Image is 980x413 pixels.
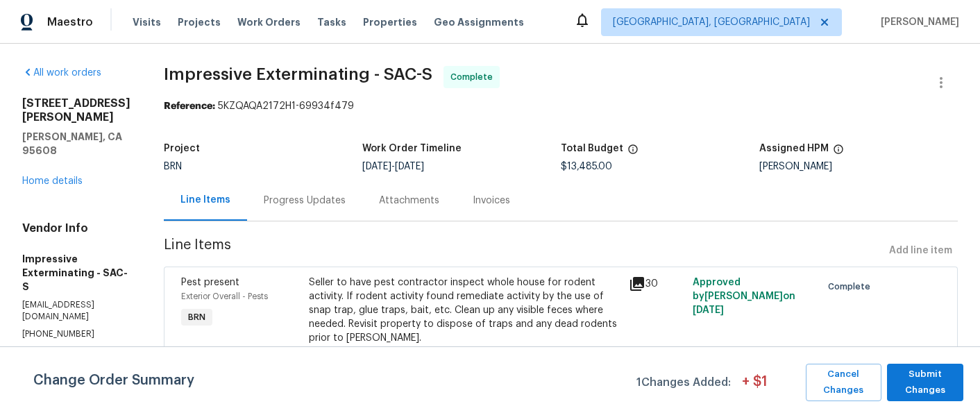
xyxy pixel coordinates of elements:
[561,162,612,171] span: $13,485.00
[133,15,161,29] span: Visits
[164,238,884,264] span: Line Items
[806,364,881,401] button: Cancel Changes
[759,144,829,153] h5: Assigned HPM
[693,278,795,315] span: Approved by [PERSON_NAME] on
[164,144,200,153] h5: Project
[875,15,959,29] span: [PERSON_NAME]
[450,70,498,84] span: Complete
[317,17,346,27] span: Tasks
[183,310,211,324] span: BRN
[833,144,844,162] span: The hpm assigned to this work order.
[309,276,620,345] div: Seller to have pest contractor inspect whole house for rodent activity. If rodent activity found ...
[22,328,130,340] p: [PHONE_NUMBER]
[363,15,417,29] span: Properties
[33,364,194,401] span: Change Order Summary
[164,162,182,171] span: BRN
[561,144,623,153] h5: Total Budget
[828,280,876,294] span: Complete
[434,15,524,29] span: Geo Assignments
[395,162,424,171] span: [DATE]
[22,299,130,323] p: [EMAIL_ADDRESS][DOMAIN_NAME]
[759,162,958,171] div: [PERSON_NAME]
[894,366,957,398] span: Submit Changes
[636,369,731,401] span: 1 Changes Added:
[181,278,239,287] span: Pest present
[813,366,875,398] span: Cancel Changes
[164,101,215,111] b: Reference:
[22,130,130,158] h5: [PERSON_NAME], CA 95608
[47,15,93,29] span: Maestro
[887,364,964,401] button: Submit Changes
[362,144,462,153] h5: Work Order Timeline
[237,15,301,29] span: Work Orders
[181,292,268,301] span: Exterior Overall - Pests
[693,305,724,315] span: [DATE]
[22,176,83,186] a: Home details
[629,276,684,292] div: 30
[164,99,958,113] div: 5KZQAQA2172H1-69934f479
[22,221,130,235] h4: Vendor Info
[627,144,639,162] span: The total cost of line items that have been proposed by Opendoor. This sum includes line items th...
[22,96,130,124] h2: [STREET_ADDRESS][PERSON_NAME]
[379,194,439,208] div: Attachments
[613,15,810,29] span: [GEOGRAPHIC_DATA], [GEOGRAPHIC_DATA]
[180,193,230,207] div: Line Items
[22,68,101,78] a: All work orders
[178,15,221,29] span: Projects
[473,194,510,208] div: Invoices
[362,162,424,171] span: -
[164,66,432,83] span: Impressive Exterminating - SAC-S
[362,162,391,171] span: [DATE]
[22,252,130,294] h5: Impressive Exterminating - SAC-S
[264,194,346,208] div: Progress Updates
[742,375,768,401] span: + $ 1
